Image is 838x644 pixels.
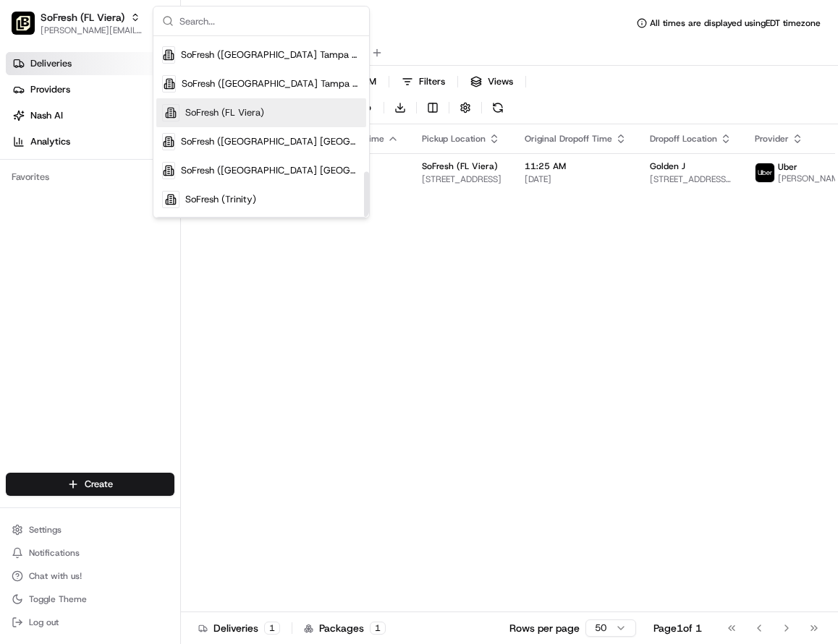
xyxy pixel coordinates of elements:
[422,160,498,172] span: SoFresh (FL Viera)
[464,72,520,92] button: Views
[6,104,180,127] a: Nash AI
[185,106,264,119] span: SoFresh (FL Viera)
[144,245,175,256] span: Pylon
[14,138,41,164] img: 1736555255976-a54dd68f-1ca7-489b-9aae-adbdc363a1c4
[246,142,263,160] button: Start new chat
[179,7,360,35] input: Search...
[122,211,134,223] div: 💻
[14,58,263,81] p: Welcome 👋
[422,173,501,185] span: [STREET_ADDRESS]
[525,173,627,185] span: [DATE]
[6,589,174,609] button: Toggle Theme
[264,622,280,635] div: 1
[6,6,150,40] button: SoFresh (FL Viera)SoFresh (FL Viera)[PERSON_NAME][EMAIL_ADDRESS][DOMAIN_NAME]
[304,621,386,635] div: Packages
[525,160,627,172] span: 11:25 AM
[49,153,183,164] div: We're available if you need us!
[6,130,180,153] a: Analytics
[41,10,124,25] button: SoFresh (FL Viera)
[525,133,612,145] span: Original Dropoff Time
[185,193,256,206] span: SoFresh (Trinity)
[29,617,59,628] span: Log out
[6,473,174,496] button: Create
[181,135,360,148] span: SoFresh ([GEOGRAPHIC_DATA] [GEOGRAPHIC_DATA] - [GEOGRAPHIC_DATA])
[14,14,43,43] img: Nash
[29,524,62,536] span: Settings
[778,161,797,173] span: Uber
[29,570,82,582] span: Chat with us!
[422,133,486,145] span: Pickup Location
[153,36,369,218] div: Suggestions
[419,75,445,88] span: Filters
[181,164,360,177] span: SoFresh ([GEOGRAPHIC_DATA] [GEOGRAPHIC_DATA] - [GEOGRAPHIC_DATA])
[650,173,732,185] span: [STREET_ADDRESS][PERSON_NAME][PERSON_NAME]
[30,135,70,148] span: Analytics
[6,520,174,540] button: Settings
[30,83,70,96] span: Providers
[9,204,117,230] a: 📗Knowledge Base
[198,621,280,635] div: Deliveries
[30,109,63,122] span: Nash AI
[755,133,789,145] span: Provider
[182,77,360,90] span: SoFresh ([GEOGRAPHIC_DATA] Tampa - Westchase)
[6,52,180,75] a: Deliveries
[6,166,174,189] div: Favorites
[14,211,26,223] div: 📗
[29,593,87,605] span: Toggle Theme
[488,75,513,88] span: Views
[41,25,144,36] button: [PERSON_NAME][EMAIL_ADDRESS][DOMAIN_NAME]
[6,543,174,563] button: Notifications
[102,244,175,256] a: Powered byPylon
[650,133,717,145] span: Dropoff Location
[29,210,111,224] span: Knowledge Base
[650,17,821,29] span: All times are displayed using EDT timezone
[370,622,386,635] div: 1
[49,138,237,153] div: Start new chat
[6,78,180,101] a: Providers
[6,612,174,632] button: Log out
[756,163,774,182] img: uber-new-logo.jpeg
[181,48,360,61] span: SoFresh ([GEOGRAPHIC_DATA] Tampa - [GEOGRAPHIC_DATA].)
[117,204,238,230] a: 💻API Documentation
[653,621,702,635] div: Page 1 of 1
[6,566,174,586] button: Chat with us!
[30,57,72,70] span: Deliveries
[12,12,35,35] img: SoFresh (FL Viera)
[137,210,232,224] span: API Documentation
[395,72,452,92] button: Filters
[85,478,113,491] span: Create
[650,160,685,172] span: Golden J
[509,621,580,635] p: Rows per page
[488,98,508,118] button: Refresh
[29,547,80,559] span: Notifications
[38,93,239,108] input: Clear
